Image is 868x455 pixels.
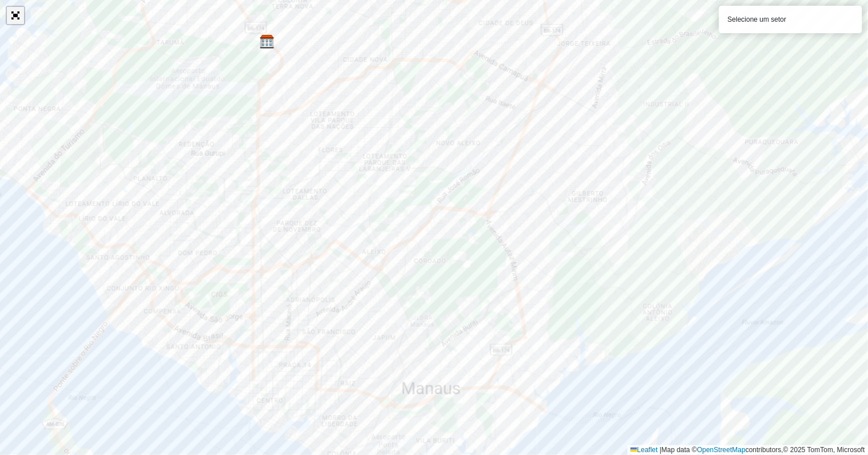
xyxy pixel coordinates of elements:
[697,446,746,454] a: OpenStreetMap
[631,446,658,454] a: Leaflet
[660,446,661,454] span: |
[628,445,868,455] div: Map data © contributors,© 2025 TomTom, Microsoft
[719,6,862,33] div: Selecione um setor
[7,7,24,24] a: Abrir mapa em tela cheia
